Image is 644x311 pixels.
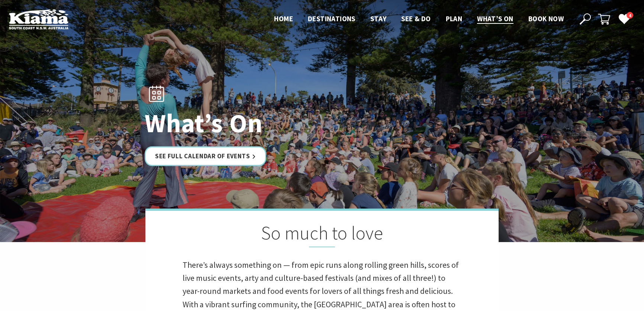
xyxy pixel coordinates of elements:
[274,14,293,23] span: Home
[145,109,355,137] h1: What’s On
[627,12,633,19] span: 4
[9,9,68,29] img: Kiama Logo
[267,13,571,25] nav: Main Menu
[370,14,387,23] span: Stay
[308,14,355,23] span: Destinations
[401,14,431,23] span: See & Do
[477,14,513,23] span: What’s On
[446,14,463,23] span: Plan
[528,14,564,23] span: Book now
[183,222,461,247] h2: So much to love
[145,146,266,166] a: See Full Calendar of Events
[618,13,629,24] a: 4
